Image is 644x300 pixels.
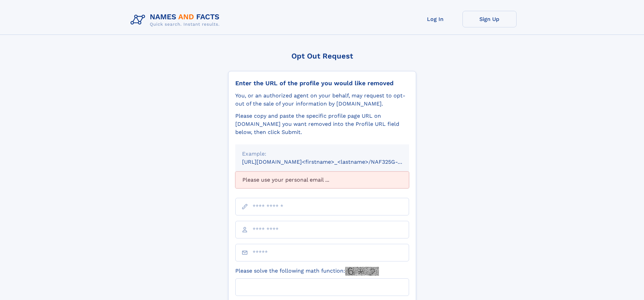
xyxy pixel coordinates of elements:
div: Please copy and paste the specific profile page URL on [DOMAIN_NAME] you want removed into the Pr... [235,112,409,136]
div: Enter the URL of the profile you would like removed [235,79,409,87]
div: Example: [242,150,402,158]
a: Sign Up [462,11,517,27]
small: [URL][DOMAIN_NAME]<firstname>_<lastname>/NAF325G-xxxxxxxx [242,159,422,165]
img: Logo Names and Facts [128,11,225,29]
div: Opt Out Request [228,52,416,60]
div: You, or an authorized agent on your behalf, may request to opt-out of the sale of your informatio... [235,92,409,108]
label: Please solve the following math function: [235,267,379,276]
a: Log In [408,11,462,27]
div: Please use your personal email ... [235,171,409,188]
